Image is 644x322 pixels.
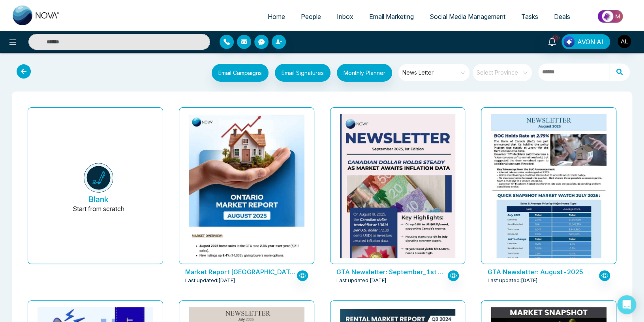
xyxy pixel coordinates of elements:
[185,277,235,285] span: Last updated: [DATE]
[329,9,361,24] a: Inbox
[260,9,293,24] a: Home
[561,34,610,49] button: AVON AI
[543,34,561,48] a: 10+
[582,7,639,25] img: Market-place.gif
[185,267,296,277] p: Market Report Ontario - August 2025
[618,35,631,48] img: User Avatar
[73,204,124,223] p: Start from scratch
[563,36,575,47] img: Lead Flow
[577,37,603,47] span: AVON AI
[275,64,330,82] button: Email Signatures
[361,9,422,24] a: Email Marketing
[212,64,268,82] button: Email Campaigns
[513,9,546,24] a: Tasks
[369,13,414,21] span: Email Marketing
[301,13,321,21] span: People
[205,68,268,76] a: Email Campaigns
[487,277,537,285] span: Last updated: [DATE]
[402,67,467,79] span: News Letter
[552,34,559,41] span: 10+
[430,13,505,21] span: Social Media Management
[336,267,447,277] p: GTA Newsletter: September_1st Edition
[422,9,513,24] a: Social Media Management
[293,9,329,24] a: People
[554,13,570,21] span: Deals
[546,9,578,24] a: Deals
[336,277,387,285] span: Last updated: [DATE]
[268,64,330,84] a: Email Signatures
[330,64,392,84] a: Monthly Planner
[337,13,353,21] span: Inbox
[337,64,392,82] button: Monthly Planner
[617,295,636,314] div: Open Intercom Messenger
[487,267,598,277] p: GTA Newsletter: August-2025
[88,195,109,204] h5: Blank
[41,114,156,264] button: BlankStart from scratch
[268,13,285,21] span: Home
[13,6,60,25] img: Nova CRM Logo
[84,163,113,193] img: novacrm
[521,13,538,21] span: Tasks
